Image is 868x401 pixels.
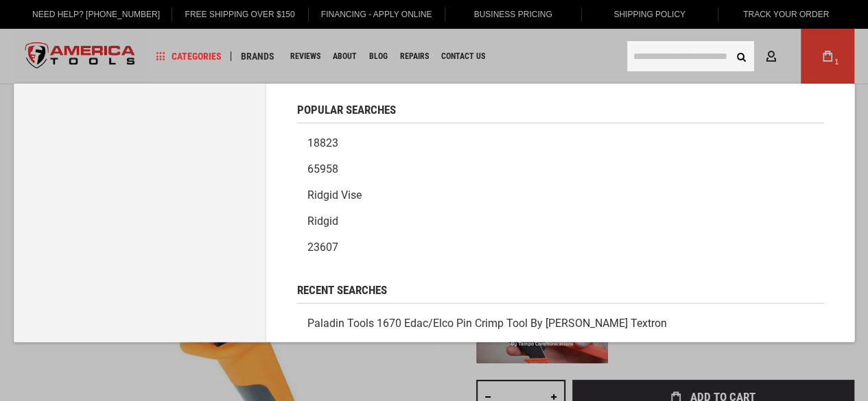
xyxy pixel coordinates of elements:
[235,47,281,66] a: Brands
[156,51,222,61] span: Categories
[297,130,824,156] a: 18823
[297,234,824,260] a: 23607
[241,51,274,61] span: Brands
[297,208,824,234] a: Ridgid
[150,47,228,66] a: Categories
[728,43,754,69] button: Search
[297,311,824,337] a: paladin tools 1670 edac/elco pin crimp tool by [PERSON_NAME] textron
[297,104,396,116] span: Popular Searches
[297,284,387,296] span: Recent Searches
[297,156,824,182] a: 65958
[297,182,824,208] a: Ridgid vise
